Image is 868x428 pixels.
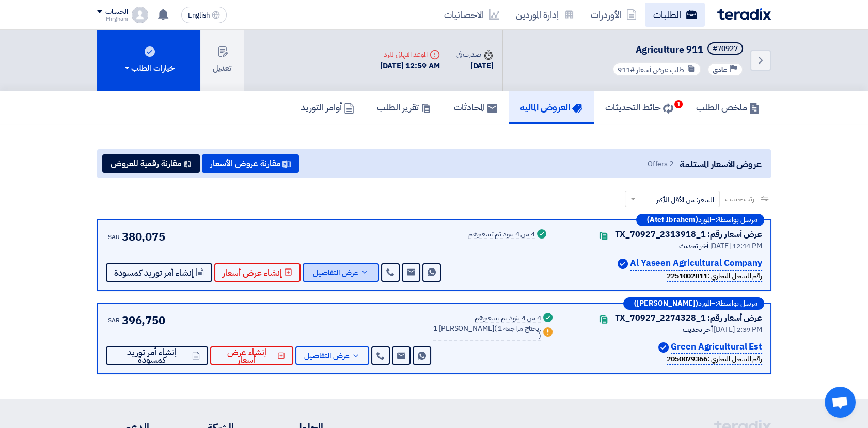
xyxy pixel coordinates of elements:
span: 2 Offers [648,158,673,169]
div: [DATE] 12:59 AM [380,60,440,72]
h5: أوامر التوريد [301,101,354,113]
div: – [636,214,764,226]
a: الأوردرات [582,3,645,27]
span: السعر: من الأقل للأكثر [656,195,714,205]
button: عرض التفاصيل [295,346,369,365]
a: ملخص الطلب [685,91,771,124]
button: إنشاء أمر توريد كمسودة [106,263,212,282]
span: #911 [618,65,635,75]
b: 2251002811 [667,271,707,281]
span: إنشاء أمر توريد كمسودة [114,348,190,364]
p: Green Agricultural Est [671,340,762,354]
div: 4 من 4 بنود تم تسعيرهم [468,231,535,239]
span: أخر تحديث [683,324,712,335]
div: #70927 [713,45,738,53]
button: خيارات الطلب [97,30,200,91]
img: profile_test.png [132,7,148,23]
span: مرسل بواسطة: [715,216,757,224]
button: مقارنة عروض الأسعار [202,154,299,173]
a: الطلبات [645,3,705,27]
div: 1 [PERSON_NAME] [433,325,541,341]
a: المحادثات [443,91,509,124]
span: إنشاء عرض أسعار [218,348,275,364]
span: المورد [698,216,711,224]
div: خيارات الطلب [123,62,175,74]
span: رتب حسب [725,194,754,204]
span: عادي [713,65,727,75]
div: صدرت في [456,49,494,60]
a: إدارة الموردين [508,3,582,27]
button: إنشاء عرض أسعار [214,263,301,282]
div: عرض أسعار رقم: TX_70927_2313918_1 [615,228,762,241]
span: أخر تحديث [678,241,708,251]
b: (Atef Ibrahem) [647,216,698,224]
div: – [623,297,764,310]
div: رقم السجل التجاري : [667,354,762,365]
span: عرض التفاصيل [304,352,350,360]
p: Al Yaseen Agricultural Company [630,257,762,271]
span: مرسل بواسطة: [715,300,757,307]
h5: Agriculture 911 [610,42,745,57]
h5: المحادثات [454,101,497,113]
b: ([PERSON_NAME]) [634,300,698,307]
h5: العروض الماليه [520,101,582,113]
span: English [188,12,210,19]
span: إنشاء أمر توريد كمسودة [114,269,194,277]
button: إنشاء أمر توريد كمسودة [106,346,208,365]
span: ) [539,330,541,341]
a: Open chat [825,387,856,418]
h5: حائط التحديثات [605,101,673,113]
a: أوامر التوريد [289,91,366,124]
a: العروض الماليه [509,91,594,124]
span: [DATE] 12:14 PM [709,241,762,251]
span: SAR [108,315,120,325]
img: Teradix logo [717,8,771,20]
h5: ملخص الطلب [696,101,760,113]
span: 396,750 [122,312,165,329]
div: الحساب [105,8,128,17]
span: 380,075 [122,228,165,245]
span: إنشاء عرض أسعار [223,269,282,277]
span: [DATE] 2:39 PM [714,324,762,335]
div: Mirghani [97,16,128,22]
button: إنشاء عرض أسعار [210,346,293,365]
a: الاحصائيات [436,3,508,27]
button: مقارنة رقمية للعروض [102,154,200,173]
span: عروض الأسعار المستلمة [680,157,762,171]
div: الموعد النهائي للرد [380,49,440,60]
span: ( [494,323,497,334]
span: عرض التفاصيل [313,269,358,277]
button: تعديل [200,30,244,91]
button: English [181,7,227,23]
h5: تقرير الطلب [377,101,431,113]
div: [DATE] [456,60,494,72]
span: 1 يحتاج مراجعه, [498,323,541,334]
a: حائط التحديثات1 [594,91,685,124]
div: رقم السجل التجاري : [667,271,762,282]
span: 1 [674,100,683,108]
button: عرض التفاصيل [303,263,379,282]
span: SAR [108,232,120,242]
img: Verified Account [618,259,628,269]
span: Agriculture 911 [636,42,703,56]
div: عرض أسعار رقم: TX_70927_2274328_1 [615,312,762,324]
span: المورد [698,300,711,307]
b: 2050079366 [667,354,707,364]
a: تقرير الطلب [366,91,443,124]
img: Verified Account [658,342,669,353]
span: طلب عرض أسعار [636,65,684,75]
div: 4 من 4 بنود تم تسعيرهم [475,314,541,323]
